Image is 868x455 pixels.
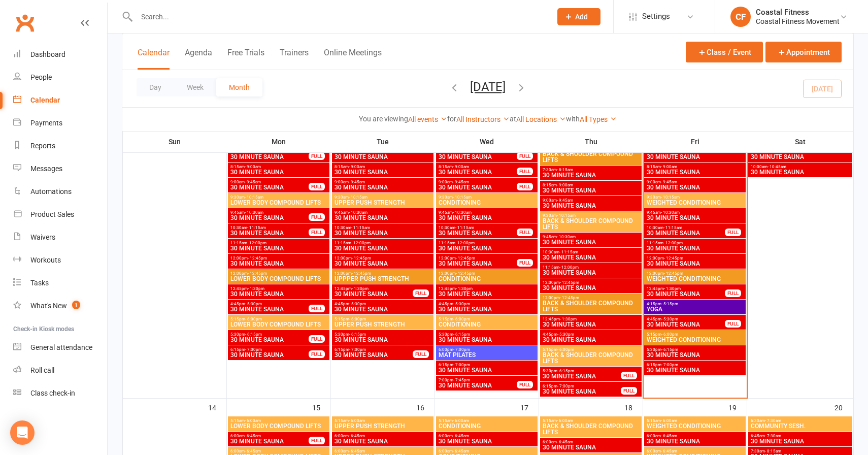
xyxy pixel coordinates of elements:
a: Waivers [13,226,107,249]
span: - 11:15am [559,250,578,254]
span: - 10:30am [245,210,263,215]
span: 10:30am [646,225,725,230]
span: 30 MINUTE SAUNA [646,352,744,358]
span: 12:45pm [646,286,725,291]
span: 4:15pm [646,302,744,306]
span: 30 MINUTE SAUNA [230,230,309,236]
span: 30 MINUTE SAUNA [542,254,640,261]
span: 10:30am [230,225,309,230]
button: Free Trials [227,48,264,70]
span: 30 MINUTE SAUNA [438,337,536,343]
a: Workouts [13,249,107,272]
th: Tue [331,131,435,152]
span: CONDITIONING [438,200,536,206]
span: - 6:15pm [245,332,262,337]
button: Calendar [138,48,170,70]
span: 30 MINUTE SAUNA [438,261,517,267]
span: 12:00pm [646,256,744,261]
span: - 10:30am [661,210,680,215]
span: 9:30am [542,213,640,218]
div: FULL [413,289,429,297]
div: CF [730,7,751,27]
span: 30 MINUTE SAUNA [646,230,725,236]
a: Payments [13,112,107,135]
span: 30 MINUTE SAUNA [438,215,536,221]
span: 6:15pm [646,363,744,367]
span: 30 MINUTE SAUNA [334,184,431,190]
span: 12:00pm [230,256,327,261]
div: FULL [309,183,325,190]
span: 9:30am [646,195,744,200]
div: FULL [725,289,741,297]
span: 9:45am [646,210,744,215]
a: Dashboard [13,43,107,66]
span: 6:00pm [438,347,536,352]
span: 8:15am [334,165,431,169]
span: 5:15pm [334,317,431,321]
span: 30 MINUTE SAUNA [542,270,640,276]
span: WEIGHTED CONDITIONING [646,276,744,282]
span: 11:15am [646,241,744,245]
span: - 10:15am [245,195,263,200]
span: BACK & SHOULDER COMPOUND LIFTS [542,300,640,312]
span: - 12:45pm [456,271,475,276]
span: 30 MINUTE SAUNA [750,154,850,160]
span: 30 MINUTE SAUNA [230,154,309,160]
span: - 7:00pm [245,347,262,352]
span: - 9:00am [245,165,261,169]
span: 8:15am [542,183,640,187]
span: - 12:45pm [248,271,267,276]
span: - 6:15pm [557,369,574,373]
div: People [30,73,52,81]
span: - 7:00pm [453,363,470,367]
div: Coastal Fitness Movement [756,17,840,26]
span: 30 MINUTE SAUNA [334,352,413,358]
span: - 7:00pm [349,347,366,352]
div: FULL [309,152,325,160]
span: 12:00pm [542,296,640,300]
span: Add [575,13,588,21]
th: Sat [747,131,853,152]
a: All Instructors [456,115,510,123]
span: YOGA [646,306,744,312]
th: Wed [435,131,539,152]
span: - 9:00am [453,165,469,169]
span: 30 MINUTE SAUNA [646,169,744,175]
span: - 12:45pm [248,256,267,261]
span: 9:45am [230,210,309,215]
span: - 6:15pm [453,332,470,337]
a: Clubworx [12,10,38,36]
span: 9:00am [542,198,640,203]
span: - 9:45am [349,180,365,184]
span: 30 MINUTE SAUNA [438,230,517,236]
div: FULL [517,259,533,267]
span: 4:45pm [230,302,309,306]
span: 5:30pm [646,347,744,352]
div: FULL [309,335,325,343]
span: - 10:15am [661,195,680,200]
span: 12:00pm [438,271,536,276]
span: - 6:00pm [349,317,366,321]
span: 5:15pm [646,332,744,337]
div: FULL [517,152,533,160]
span: - 8:15am [557,168,573,172]
button: Week [174,78,216,96]
span: 30 MINUTE SAUNA [230,184,309,190]
span: - 12:00pm [455,241,475,245]
span: 30 MINUTE SAUNA [438,169,517,175]
span: WEIGHTED CONDITIONING [646,200,744,206]
span: UPPPER PUSH STRENGTH [334,276,431,282]
span: 30 MINUTE SAUNA [334,215,431,221]
span: - 7:00pm [557,384,574,388]
span: - 7:00pm [661,363,678,367]
span: 30 MINUTE SAUNA [542,285,640,291]
span: 1 [72,301,80,309]
span: 11:15am [542,265,640,270]
span: 30 MINUTE SAUNA [542,239,640,245]
span: - 9:45am [245,180,261,184]
span: - 6:15pm [661,347,678,352]
input: Search... [133,10,544,24]
strong: at [510,115,516,123]
span: 8:15am [230,165,327,169]
span: 30 MINUTE SAUNA [230,337,309,343]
